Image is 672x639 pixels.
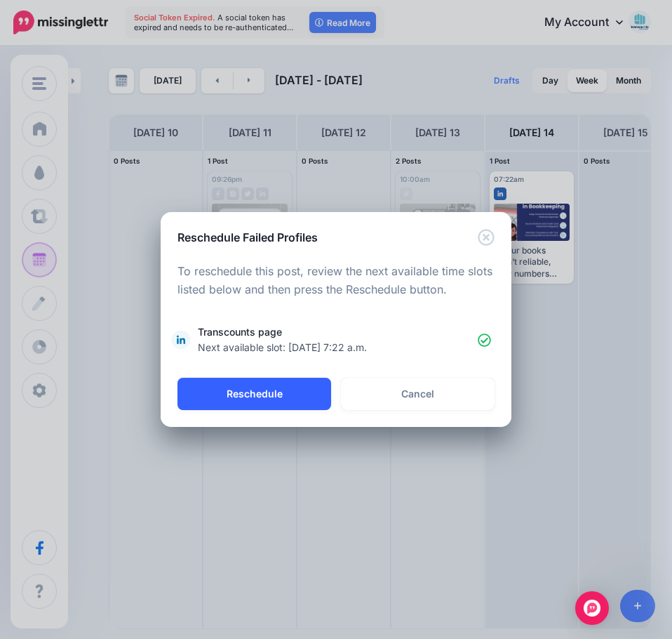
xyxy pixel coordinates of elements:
[478,229,495,246] button: Close
[177,378,331,410] button: Reschedule
[175,324,497,355] a: Transcounts page Next available slot: [DATE] 7:22 a.m.
[341,378,495,410] a: Cancel
[198,341,367,353] span: Next available slot: [DATE] 7:22 a.m.
[177,263,495,299] p: To reschedule this post, review the next available time slots listed below and then press the Res...
[575,591,609,625] div: Open Intercom Messenger
[198,324,478,355] span: Transcounts page
[177,229,318,246] h5: Reschedule Failed Profiles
